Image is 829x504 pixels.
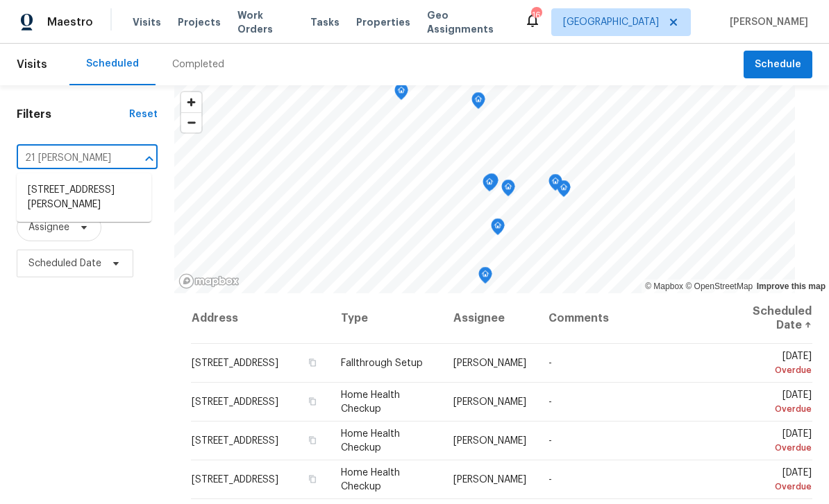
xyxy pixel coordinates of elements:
div: Completed [172,58,224,71]
div: Overdue [735,441,812,455]
a: Mapbox homepage [178,273,240,289]
span: Projects [178,15,221,29]
span: - [549,436,552,446]
button: Close [140,149,159,168]
span: [PERSON_NAME] [724,15,808,29]
div: Overdue [735,363,812,377]
div: Map marker [557,180,571,202]
span: Work Orders [237,8,294,36]
div: Map marker [491,218,505,240]
div: Map marker [485,173,499,195]
span: Visits [17,49,47,80]
th: Comments [537,293,723,344]
div: Overdue [735,402,812,416]
span: - [549,397,552,407]
span: Schedule [755,56,801,73]
span: Home Health Checkup [341,390,400,414]
span: Visits [133,15,161,29]
div: Map marker [483,175,496,196]
div: Map marker [478,267,492,288]
span: Maestro [47,15,93,29]
a: Improve this map [757,281,826,291]
div: Reset [129,107,158,121]
span: [DATE] [735,351,812,377]
span: [PERSON_NAME] [453,358,526,368]
div: Map marker [549,174,562,195]
div: Map marker [501,180,515,201]
button: Zoom out [181,112,201,132]
span: - [549,475,552,485]
li: [STREET_ADDRESS][PERSON_NAME] [17,179,151,216]
span: Home Health Checkup [341,468,400,492]
span: [DATE] [735,429,812,455]
button: Zoom in [181,92,201,112]
div: Map marker [471,92,485,114]
span: Properties [356,15,410,29]
span: [STREET_ADDRESS] [192,397,278,407]
span: Scheduled Date [28,257,101,270]
button: Copy Address [306,395,319,408]
th: Scheduled Date ↑ [723,293,812,344]
span: [PERSON_NAME] [453,475,526,485]
span: - [549,358,552,368]
div: 16 [531,8,541,22]
th: Address [191,293,330,344]
span: Fallthrough Setup [341,358,423,368]
span: Geo Assignments [427,8,508,36]
span: [DATE] [735,390,812,416]
span: Assignee [28,220,69,234]
span: [STREET_ADDRESS] [192,475,278,485]
button: Schedule [744,51,812,79]
button: Copy Address [306,473,319,485]
canvas: Map [174,85,795,293]
div: Overdue [735,480,812,494]
span: Tasks [310,17,340,27]
a: OpenStreetMap [685,281,753,291]
th: Assignee [442,293,537,344]
span: Home Health Checkup [341,429,400,453]
input: Search for an address... [17,148,119,169]
span: [GEOGRAPHIC_DATA] [563,15,659,29]
a: Mapbox [645,281,683,291]
button: Copy Address [306,356,319,369]
span: [DATE] [735,468,812,494]
div: Map marker [394,83,408,105]
div: Scheduled [86,57,139,71]
button: Copy Address [306,434,319,446]
span: [PERSON_NAME] [453,436,526,446]
span: [STREET_ADDRESS] [192,436,278,446]
th: Type [330,293,442,344]
span: Zoom out [181,113,201,132]
span: [STREET_ADDRESS] [192,358,278,368]
span: [PERSON_NAME] [453,397,526,407]
h1: Filters [17,107,129,121]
